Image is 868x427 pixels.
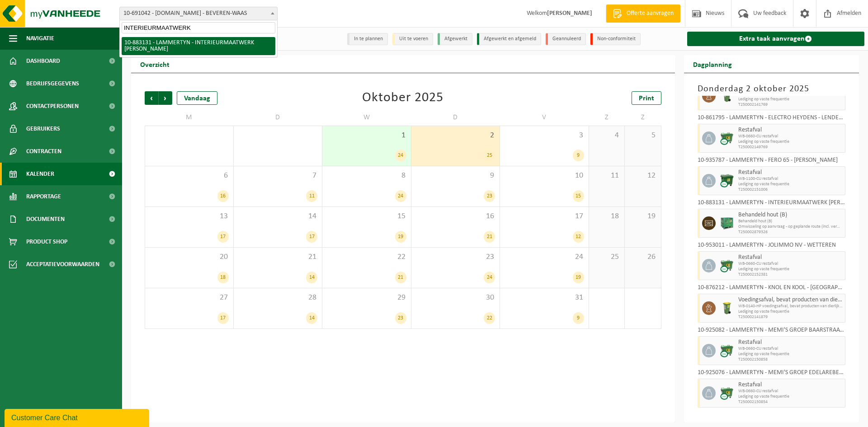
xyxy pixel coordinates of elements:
[698,242,846,251] div: 10-953011 - LAMMERTYN - JOLIMMO NV - WETTEREN
[306,272,317,283] div: 14
[738,261,843,267] span: WB-0660-CU restafval
[738,352,843,357] span: Lediging op vaste frequentie
[720,174,734,188] img: WB-1100-CU
[119,7,278,20] span: 10-691042 - LAMMERTYN.NET - BEVEREN-WAAS
[687,32,865,46] a: Extra taak aanvragen
[145,109,234,126] td: M
[629,171,656,181] span: 12
[738,224,843,230] span: Omwisseling op aanvraag - op geplande route (incl. verwerking)
[738,357,843,362] span: T250002150858
[698,200,846,209] div: 10-883131 - LAMMERTYN - INTERIEURMAATWERK [PERSON_NAME]
[639,95,654,102] span: Print
[720,301,734,315] img: WB-0140-HPE-GN-50
[150,171,229,181] span: 6
[416,252,495,262] span: 23
[26,253,99,276] span: Acceptatievoorwaarden
[738,139,843,145] span: Lediging op vaste frequentie
[720,89,734,103] img: WB-0140-HPE-GN-50
[738,230,843,235] span: T250002879326
[698,157,846,166] div: 10-935787 - LAMMERTYN - FERO 65 - [PERSON_NAME]
[120,7,277,20] span: 10-691042 - LAMMERTYN.NET - BEVEREN-WAAS
[738,399,843,405] span: T250002150854
[505,293,584,303] span: 31
[738,102,843,108] span: T250002141769
[738,394,843,399] span: Lediging op vaste frequentie
[26,163,54,185] span: Kalender
[395,190,406,202] div: 24
[738,176,843,182] span: WB-1100-CU restafval
[606,5,680,23] a: Offerte aanvragen
[738,134,843,139] span: WB-0660-CU restafval
[327,131,406,141] span: 1
[26,140,61,163] span: Contracten
[547,10,592,17] strong: [PERSON_NAME]
[416,293,495,303] span: 30
[131,55,179,73] h2: Overzicht
[347,33,388,45] li: In te plannen
[477,33,541,45] li: Afgewerkt en afgemeld
[594,171,620,181] span: 11
[684,55,741,73] h2: Dagplanning
[217,190,229,202] div: 16
[306,190,317,202] div: 11
[573,150,584,161] div: 9
[738,187,843,192] span: T250002151006
[159,91,172,105] span: Volgende
[698,285,846,294] div: 10-876212 - LAMMERTYN - KNOL EN KOOL - [GEOGRAPHIC_DATA]
[505,211,584,221] span: 17
[5,407,151,427] iframe: chat widget
[327,252,406,262] span: 22
[589,109,625,126] td: Z
[500,109,589,126] td: V
[738,97,843,102] span: Lediging op vaste frequentie
[362,91,443,105] div: Oktober 2025
[738,272,843,277] span: T250002152381
[411,109,500,126] td: D
[26,230,67,253] span: Product Shop
[720,386,734,400] img: WB-0660-CU
[416,171,495,181] span: 9
[150,211,229,221] span: 13
[26,50,60,72] span: Dashboard
[738,169,843,176] span: Restafval
[590,33,641,45] li: Non-conformiteit
[217,231,229,243] div: 17
[738,296,843,304] span: Voedingsafval, bevat producten van dierlijke oorsprong, onverpakt, categorie 3
[122,37,275,55] li: 10-883131 - LAMMERTYN - INTERIEURMAATWERK [PERSON_NAME]
[150,252,229,262] span: 20
[698,115,846,124] div: 10-861795 - LAMMERTYN - ELECTRO HEYDENS - LENDELEDE
[505,171,584,181] span: 10
[738,145,843,150] span: T250002149769
[438,33,472,45] li: Afgewerkt
[738,182,843,187] span: Lediging op vaste frequentie
[322,109,411,126] td: W
[238,252,318,262] span: 21
[632,91,661,105] a: Print
[150,293,229,303] span: 27
[484,272,495,283] div: 24
[594,131,620,141] span: 4
[629,252,656,262] span: 26
[625,109,661,126] td: Z
[395,231,406,243] div: 19
[306,231,317,243] div: 17
[594,211,620,221] span: 18
[624,9,676,18] span: Offerte aanvragen
[720,259,734,272] img: WB-0660-CU
[26,117,60,140] span: Gebruikers
[573,190,584,202] div: 15
[738,219,843,224] span: Behandeld hout (B)
[738,389,843,394] span: WB-0660-CU restafval
[395,272,406,283] div: 21
[573,272,584,283] div: 19
[392,33,433,45] li: Uit te voeren
[738,309,843,314] span: Lediging op vaste frequentie
[738,304,843,309] span: WB-0140-HP voedingsafval, bevat producten van dierlijke oors
[238,293,318,303] span: 28
[177,91,217,105] div: Vandaag
[720,344,734,357] img: WB-0660-CU
[395,312,406,324] div: 23
[738,346,843,352] span: WB-0660-CU restafval
[505,131,584,141] span: 3
[327,211,406,221] span: 15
